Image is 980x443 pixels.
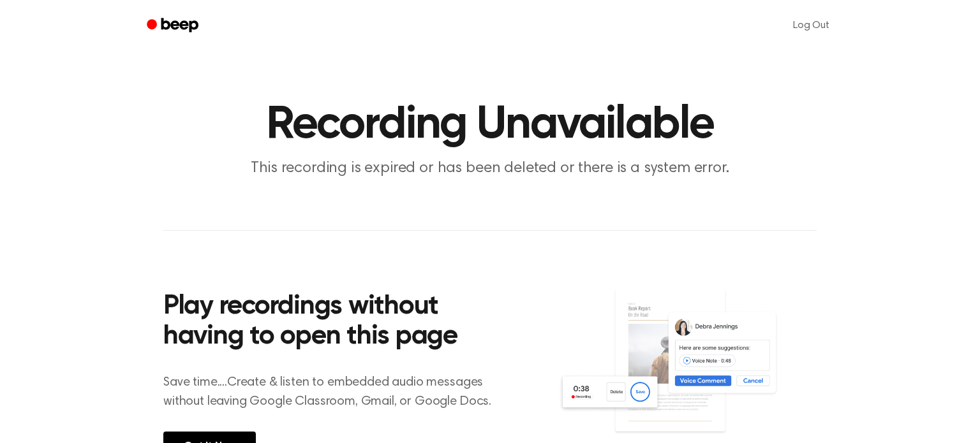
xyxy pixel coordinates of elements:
[780,10,842,41] a: Log Out
[163,373,507,411] p: Save time....Create & listen to embedded audio messages without leaving Google Classroom, Gmail, ...
[163,102,817,148] h1: Recording Unavailable
[245,158,735,179] p: This recording is expired or has been deleted or there is a system error.
[163,292,507,352] h2: Play recordings without having to open this page
[138,13,210,38] a: Beep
